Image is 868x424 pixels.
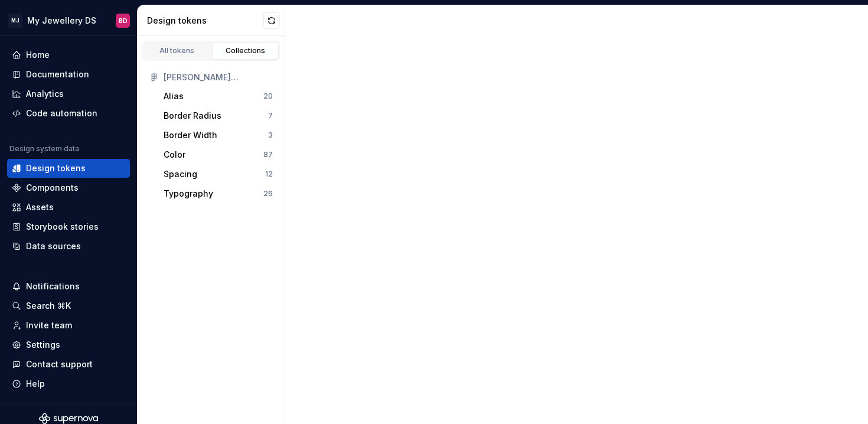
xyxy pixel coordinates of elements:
div: Design tokens [26,162,86,174]
a: Storybook stories [7,217,130,236]
div: Design tokens [147,15,263,27]
a: Invite team [7,316,130,335]
button: Typography26 [159,184,278,203]
div: Search ⌘K [26,300,71,312]
div: Alias [164,90,184,102]
div: [PERSON_NAME] Foundations [164,71,273,83]
a: Settings [7,335,130,354]
button: Border Radius7 [159,106,278,125]
a: Design tokens [7,159,130,178]
div: Border Radius [164,110,221,122]
button: Help [7,374,130,393]
button: Alias20 [159,87,278,106]
a: Assets [7,198,130,217]
div: Assets [26,201,54,213]
div: Notifications [26,281,80,292]
div: Border Width [164,129,217,141]
a: Data sources [7,237,130,256]
div: Analytics [26,88,64,100]
a: Components [7,178,130,197]
div: MJ [8,14,22,28]
div: Color [164,149,185,161]
div: Design system data [9,144,79,154]
a: Analytics [7,84,130,103]
div: All tokens [148,46,207,56]
div: 26 [263,189,273,198]
a: Home [7,45,130,64]
div: 87 [263,150,273,159]
button: Search ⌘K [7,296,130,315]
button: Color87 [159,145,278,164]
div: Invite team [26,319,72,331]
div: My Jewellery DS [27,15,96,27]
div: Contact support [26,358,93,370]
div: Documentation [26,69,89,80]
div: 3 [268,131,273,140]
div: 20 [263,92,273,101]
div: Components [26,182,79,194]
div: BD [119,16,128,25]
button: MJMy Jewellery DSBD [2,8,135,33]
div: Help [26,378,45,390]
div: 12 [265,169,273,179]
button: Spacing12 [159,165,278,184]
button: Border Width3 [159,126,278,145]
div: Home [26,49,50,61]
div: Settings [26,339,60,351]
div: 7 [268,111,273,120]
button: Contact support [7,355,130,374]
div: Typography [164,188,213,200]
a: Documentation [7,65,130,84]
div: Spacing [164,168,197,180]
div: Data sources [26,240,81,252]
a: Code automation [7,104,130,123]
div: Storybook stories [26,221,99,233]
div: Collections [216,46,275,56]
div: Code automation [26,107,97,119]
button: Notifications [7,277,130,296]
